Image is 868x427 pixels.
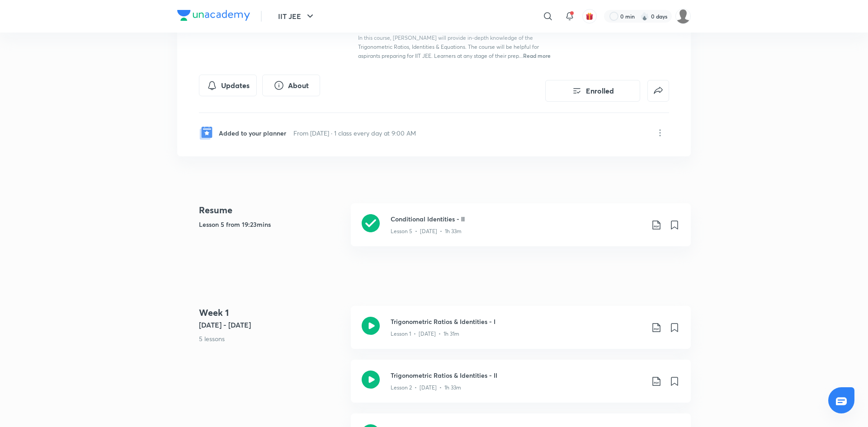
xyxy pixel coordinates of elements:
[351,306,691,360] a: Trigonometric Ratios & Identities - ILesson 1 • [DATE] • 1h 31m
[262,75,320,96] button: About
[293,128,416,138] p: From [DATE] · 1 class every day at 9:00 AM
[199,75,257,96] button: Updates
[199,203,344,217] h4: Resume
[199,306,344,319] h4: Week 1
[545,80,640,102] button: Enrolled
[582,9,597,23] button: avatar
[199,220,344,229] h5: Lesson 5 from 19:23mins
[391,214,644,224] h3: Conditional Identities - II
[351,203,691,257] a: Conditional Identities - IILesson 5 • [DATE] • 1h 33m
[199,319,344,330] h5: [DATE] - [DATE]
[273,7,321,25] button: IIT JEE
[391,384,461,392] p: Lesson 2 • [DATE] • 1h 33m
[177,10,250,21] img: Company Logo
[391,371,644,380] h3: Trigonometric Ratios & Identities - II
[177,10,250,23] a: Company Logo
[351,360,691,413] a: Trigonometric Ratios & Identities - IILesson 2 • [DATE] • 1h 33m
[391,317,644,326] h3: Trigonometric Ratios & Identities - I
[675,9,691,24] img: Aayush Kumar Jha
[358,34,539,59] span: In this course, [PERSON_NAME] will provide in-depth knowledge of the Trigonometric Ratios, Identi...
[199,334,344,343] p: 5 lessons
[391,227,462,235] p: Lesson 5 • [DATE] • 1h 33m
[585,12,594,20] img: avatar
[219,128,286,138] p: Added to your planner
[640,12,649,21] img: streak
[523,52,551,59] span: Read more
[647,80,669,102] button: false
[391,330,459,338] p: Lesson 1 • [DATE] • 1h 31m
